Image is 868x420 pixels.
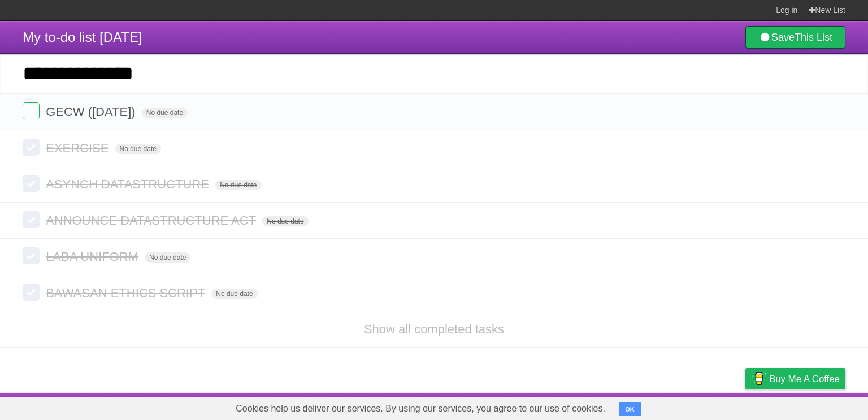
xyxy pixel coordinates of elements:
a: Buy me a coffee [745,368,845,389]
img: Buy me a coffee [751,369,766,388]
label: Done [23,139,40,156]
span: Cookies help us deliver our services. By using our services, you agree to our use of cookies. [224,397,617,420]
label: Done [23,284,40,301]
span: No due date [142,108,188,118]
span: ASYNCH DATASTRUCTURE [46,177,212,191]
span: My to-do list [DATE] [23,29,142,45]
span: No due date [215,180,261,190]
label: Done [23,247,40,264]
label: Done [23,211,40,228]
span: No due date [115,144,161,154]
a: Show all completed tasks [364,322,504,336]
b: This List [795,32,832,43]
button: OK [619,402,641,416]
span: No due date [262,216,308,226]
label: Done [23,175,40,192]
a: Suggest a feature [774,396,845,417]
span: LABA UNIFORM [46,250,141,264]
span: No due date [211,289,257,299]
a: Privacy [731,396,760,417]
span: ANNOUNCE DATASTRUCTURE ACT [46,213,259,228]
a: Terms [692,396,717,417]
span: BAWASAN ETHICS SCRIPT [46,286,208,300]
span: EXERCISE [46,141,111,155]
span: Buy me a coffee [769,369,840,389]
label: Done [23,102,40,119]
a: SaveThis List [745,26,845,49]
span: GECW ([DATE]) [46,105,138,119]
span: No due date [145,252,190,263]
a: Developers [632,396,678,417]
a: About [595,396,619,417]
